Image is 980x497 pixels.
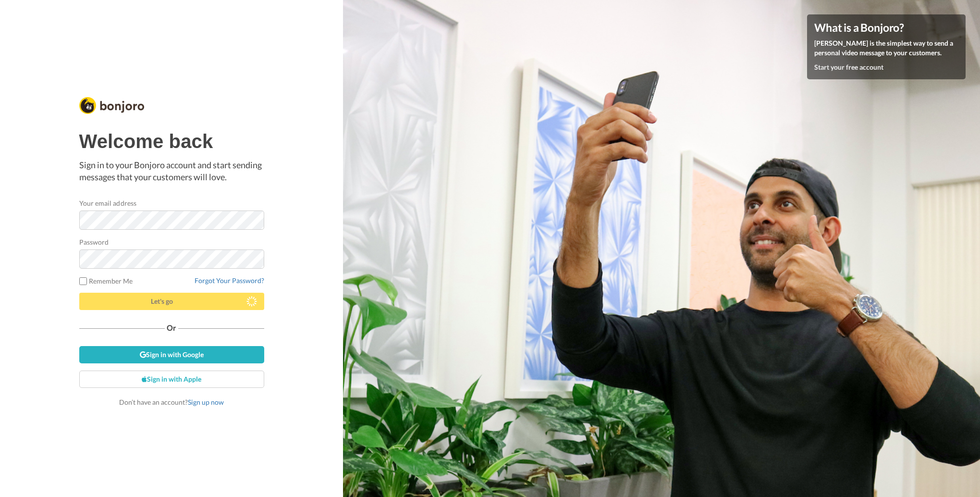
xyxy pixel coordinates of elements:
[79,198,136,208] label: Your email address
[151,297,173,305] span: Let's go
[79,371,264,388] a: Sign in with Apple
[79,293,264,310] button: Let's go
[79,276,133,286] label: Remember Me
[188,398,224,406] a: Sign up now
[814,22,958,34] h4: What is a Bonjoro?
[195,276,264,285] a: Forgot Your Password?
[79,131,264,152] h1: Welcome back
[814,38,958,58] p: [PERSON_NAME] is the simplest way to send a personal video message to your customers.
[79,277,87,285] input: Remember Me
[79,159,264,184] p: Sign in to your Bonjoro account and start sending messages that your customers will love.
[814,63,883,71] a: Start your free account
[165,324,178,331] span: Or
[79,346,264,363] a: Sign in with Google
[119,398,224,406] span: Don’t have an account?
[79,237,109,247] label: Password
